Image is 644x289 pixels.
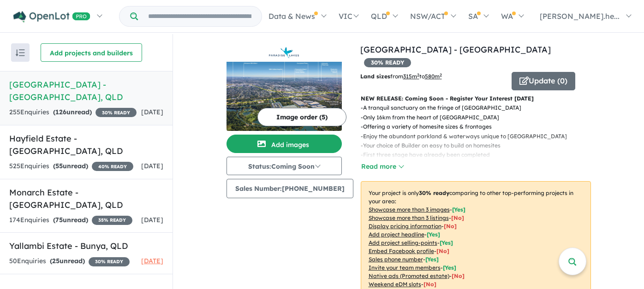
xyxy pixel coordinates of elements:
button: Update (0) [512,72,575,90]
b: 30 % ready [419,189,449,196]
span: 30 % READY [95,108,137,117]
button: Add projects and builders [41,43,142,62]
span: 55 [55,162,63,170]
span: [No] [452,272,465,279]
u: Weekend eDM slots [369,281,421,288]
u: Showcase more than 3 listings [369,214,449,221]
u: 315 m [403,73,419,80]
u: Add project selling-points [369,239,437,246]
strong: ( unread) [50,257,85,265]
input: Try estate name, suburb, builder or developer [140,6,260,26]
button: Status:Coming Soon [227,157,342,175]
h5: Monarch Estate - [GEOGRAPHIC_DATA] , QLD [9,186,163,211]
button: Add images [227,135,342,153]
p: NEW RELEASE: Coming Soon - Register Your Interest [DATE] [361,94,591,103]
u: Add project headline [369,231,424,238]
u: Invite your team members [369,264,441,271]
p: - Your choice of Builder on easy to build on homesites [361,141,574,150]
span: [ Yes ] [440,239,453,246]
span: [DATE] [141,257,163,265]
u: Embed Facebook profile [369,248,434,254]
span: 30 % READY [364,58,411,67]
button: Sales Number:[PHONE_NUMBER] [227,179,353,198]
b: Land sizes [360,73,390,80]
span: 30 % READY [89,257,130,266]
span: 25 [52,257,60,265]
span: [ Yes ] [443,264,456,271]
div: 525 Enquir ies [9,161,133,172]
p: - First three stage have already been completed [361,150,574,159]
a: [GEOGRAPHIC_DATA] - [GEOGRAPHIC_DATA] [360,44,551,55]
span: [ Yes ] [425,256,439,263]
sup: 2 [440,72,442,77]
span: 35 % READY [92,216,132,225]
a: Paradise Lakes Estate - Willawong LogoParadise Lakes Estate - Willawong [227,43,342,131]
span: [ Yes ] [452,206,465,213]
button: Image order (5) [257,108,346,126]
p: - Only 16km from the heart of [GEOGRAPHIC_DATA] [361,113,574,122]
h5: Yallambi Estate - Bunya , QLD [9,240,163,252]
div: 255 Enquir ies [9,107,137,118]
div: 174 Enquir ies [9,215,132,226]
u: Native ads (Promoted estate) [369,272,449,279]
span: [ No ] [436,248,449,254]
span: [ No ] [444,223,457,230]
span: [PERSON_NAME].he... [540,12,620,21]
img: Paradise Lakes Estate - Willawong Logo [230,47,338,58]
button: Read more [361,161,404,172]
p: from [360,72,505,81]
strong: ( unread) [53,108,92,116]
span: [DATE] [141,108,163,116]
span: 75 [55,216,63,224]
u: 580 m [425,73,442,80]
span: [No] [423,281,436,288]
img: Paradise Lakes Estate - Willawong [227,62,342,131]
sup: 2 [417,72,419,77]
img: sort.svg [16,49,25,56]
u: Showcase more than 3 images [369,206,450,213]
p: - Offering a variety of homesite sizes & frontages [361,122,574,131]
h5: [GEOGRAPHIC_DATA] - [GEOGRAPHIC_DATA] , QLD [9,78,163,103]
div: 50 Enquir ies [9,256,130,267]
span: 40 % READY [92,162,133,171]
span: [DATE] [141,216,163,224]
span: [DATE] [141,162,163,170]
strong: ( unread) [53,162,88,170]
span: 126 [55,108,66,116]
span: [ No ] [451,214,464,221]
u: Display pricing information [369,223,441,230]
span: [ Yes ] [427,231,440,238]
u: Sales phone number [369,256,423,263]
strong: ( unread) [53,216,88,224]
img: Openlot PRO Logo White [13,11,90,23]
p: - A tranquil sanctuary on the fringe of [GEOGRAPHIC_DATA] [361,103,574,112]
h5: Hayfield Estate - [GEOGRAPHIC_DATA] , QLD [9,132,163,157]
p: - Enjoy the abundant parkland & waterways unique to [GEOGRAPHIC_DATA] [361,132,574,141]
span: to [419,73,442,80]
